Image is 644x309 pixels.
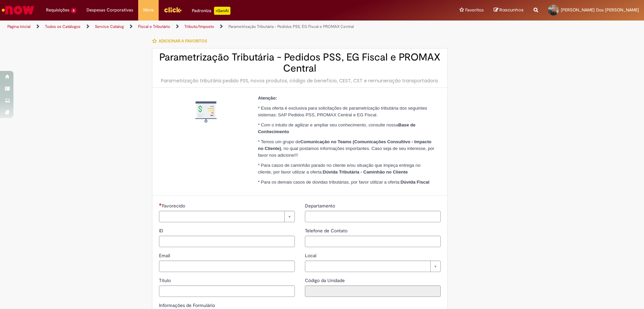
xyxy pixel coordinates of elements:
[152,34,211,48] button: Adicionar a Favoritos
[71,8,76,13] span: 6
[228,24,354,29] a: Parametrização Tributária - Pedidos PSS, EG Fiscal e PROMAX Central
[95,24,124,29] a: Service Catalog
[159,77,441,84] div: Parametrização tributária pedido PSS, novos produtos, código de benefício, CEST, CST e remuneraçã...
[159,203,162,206] span: Necessários
[159,38,207,44] span: Adicionar a Favoritos
[305,277,346,283] span: Somente leitura - Código da Unidade
[494,7,524,13] a: Rascunhos
[305,236,441,247] input: Telefone de Contato
[305,228,349,234] span: Telefone de Contato
[1,3,35,17] img: ServiceNow
[159,211,295,222] a: Limpar campo Favorecido
[305,253,318,259] span: Local
[305,211,441,222] input: Departamento
[195,101,217,123] img: Parametrização Tributária - Pedidos PSS, EG Fiscal e PROMAX Central
[305,203,336,209] span: Departamento
[258,139,434,158] span: * Temos um grupo de , no qual postamos informações importantes. Caso seja de seu interesse, por f...
[159,285,295,297] input: Título
[87,7,133,13] span: Despesas Corporativas
[258,122,416,134] span: * Com o intuito de agilizar e ampliar seu conhecimento, consulte nossa
[138,24,170,29] a: Fiscal e Tributário
[400,180,429,185] strong: Dúvida Fiscal
[305,261,441,272] a: Limpar campo Local
[159,228,165,234] span: ID
[465,7,484,13] span: Favoritos
[159,302,215,308] label: Informações de Formulário
[162,203,186,209] span: Necessários - Favorecido
[159,261,295,272] input: Email
[258,180,429,185] span: * Para os demais casos de dúvidas tributárias, por favor utilizar a oferta:
[159,52,441,74] h2: Parametrização Tributária - Pedidos PSS, EG Fiscal e PROMAX Central
[159,277,172,283] span: Título
[164,5,182,15] img: click_logo_yellow_360x200.png
[323,169,408,175] strong: Dúvida Tributária - Caminhão no Cliente
[258,95,277,101] span: Atenção:
[46,7,69,13] span: Requisições
[159,253,171,259] span: Email
[499,7,524,13] span: Rascunhos
[159,236,295,247] input: ID
[258,163,421,175] span: * Para casos de caminhão parado no cliente e/ou situação que impeça entrega no cliente, por favor...
[192,7,230,15] div: Padroniza
[143,7,154,13] span: More
[305,277,346,284] label: Somente leitura - Código da Unidade
[45,24,80,29] a: Todos os Catálogos
[5,21,424,33] ul: Trilhas de página
[305,285,441,297] input: Código da Unidade
[184,24,214,29] a: Tributo/Imposto
[214,7,230,15] p: +GenAi
[258,106,427,117] span: * Essa oferta é exclusiva para solicitações de parametrização tributária dos seguintes sistemas: ...
[561,7,639,13] span: [PERSON_NAME] Dos [PERSON_NAME]
[258,139,431,151] strong: Comunicação no Teams (Comunicações Consultivo - Impacto no Cliente)
[258,122,416,134] strong: Base de Conhecimento
[7,24,31,29] a: Página inicial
